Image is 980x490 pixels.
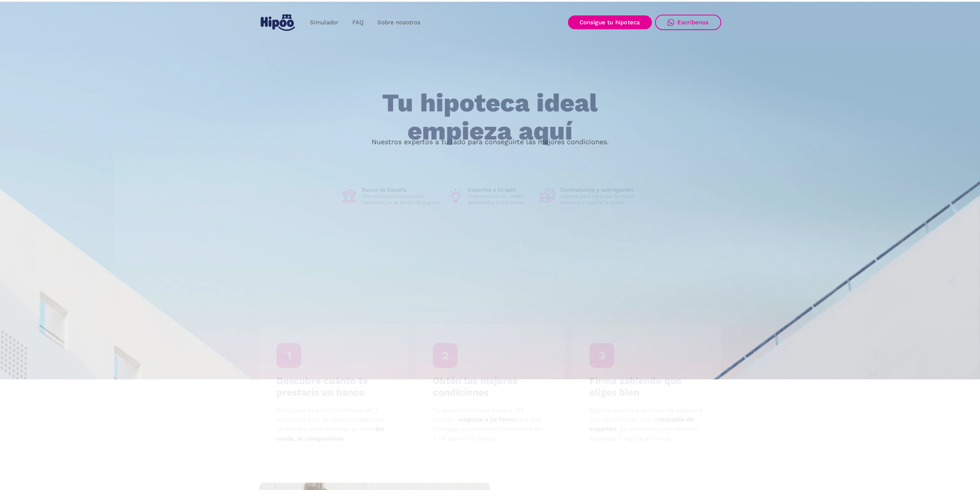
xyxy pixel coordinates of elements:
[362,193,441,205] p: Intermediarios hipotecarios regulados por el Banco de España
[433,375,548,398] h4: Obtén las mejores condiciones
[362,186,441,193] h1: Banco de España
[276,375,391,398] h4: Descubre cuánto te prestaría un banco
[433,406,548,444] p: Tu experto compara entre +14 bancos y para que consigas las mejores condiciones sin ir de banco e...
[276,406,391,444] p: Completa tu perfil en menos de 3 minutos y uno de nuestros gestores te llamará para estudiar tu c...
[276,425,384,442] strong: Sin coste, ni compromiso.
[589,375,704,398] h4: Firma sabiendo que eliges bien
[655,15,721,30] a: Escríbenos
[677,19,709,26] div: Escríbenos
[370,15,427,30] a: Sobre nosotros
[303,15,345,30] a: Simulador
[345,15,370,30] a: FAQ
[459,416,515,423] strong: negocia a tu favor
[468,186,533,193] h1: Expertos a tu lado
[344,89,636,145] h1: Tu hipoteca ideal empieza aquí
[372,139,609,145] p: Nuestros expertos a tu lado para conseguirte las mejores condiciones.
[560,186,640,193] h1: Contratación y subrogación
[589,416,694,433] strong: respaldo de expertos
[589,406,704,444] p: Elige la opción que mejor se adapte a tus necesidades con el , garantizando una decisión acertada...
[259,11,297,34] a: home
[568,15,652,29] a: Consigue tu hipoteca
[560,193,640,205] p: Soporte para contratar tu nueva hipoteca o mejorar la actual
